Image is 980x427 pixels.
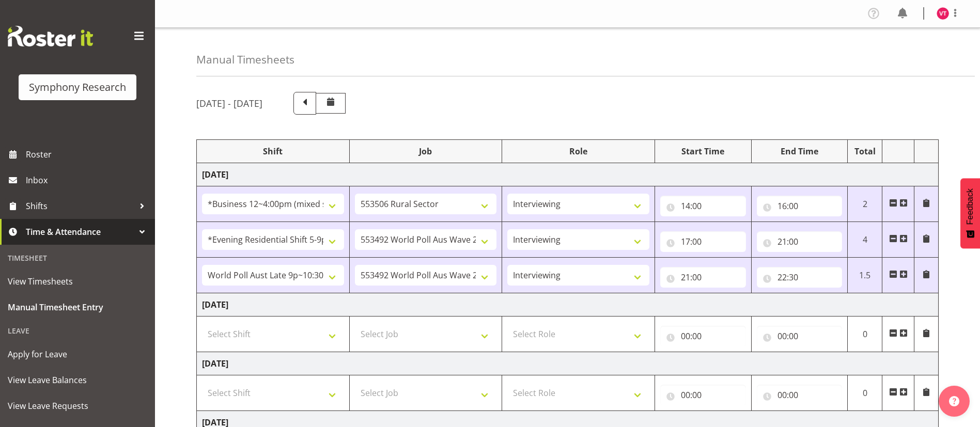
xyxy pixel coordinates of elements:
[3,367,152,393] a: View Leave Balances
[757,267,843,288] input: Click to select...
[848,258,882,293] td: 1.5
[8,346,147,362] span: Apply for Leave
[848,186,882,222] td: 2
[8,299,147,315] span: Manual Timesheet Entry
[848,317,882,352] td: 0
[3,294,152,320] a: Manual Timesheet Entry
[660,326,746,346] input: Click to select...
[8,398,147,414] span: View Leave Requests
[507,145,649,157] div: Role
[197,352,939,375] td: [DATE]
[3,247,152,268] div: Timesheet
[660,196,746,216] input: Click to select...
[197,163,939,186] td: [DATE]
[848,375,882,411] td: 0
[26,224,134,240] span: Time & Attendance
[960,178,980,248] button: Feedback - Show survey
[355,145,497,157] div: Job
[660,385,746,405] input: Click to select...
[8,274,147,289] span: View Timesheets
[757,145,843,157] div: End Time
[937,7,949,20] img: vala-tone11405.jpg
[196,98,262,109] h5: [DATE] - [DATE]
[26,147,150,162] span: Roster
[3,341,152,367] a: Apply for Leave
[202,145,344,157] div: Shift
[26,198,134,214] span: Shifts
[949,396,959,406] img: help-xxl-2.png
[966,188,975,225] span: Feedback
[29,80,126,95] div: Symphony Research
[660,231,746,252] input: Click to select...
[197,293,939,317] td: [DATE]
[757,231,843,252] input: Click to select...
[3,268,152,294] a: View Timesheets
[8,372,147,388] span: View Leave Balances
[848,222,882,258] td: 4
[8,26,93,46] img: Rosterit website logo
[757,196,843,216] input: Click to select...
[757,385,843,405] input: Click to select...
[660,267,746,288] input: Click to select...
[26,172,150,188] span: Inbox
[660,145,746,157] div: Start Time
[757,326,843,346] input: Click to select...
[196,54,294,66] h4: Manual Timesheets
[853,145,877,157] div: Total
[3,393,152,419] a: View Leave Requests
[3,320,152,341] div: Leave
